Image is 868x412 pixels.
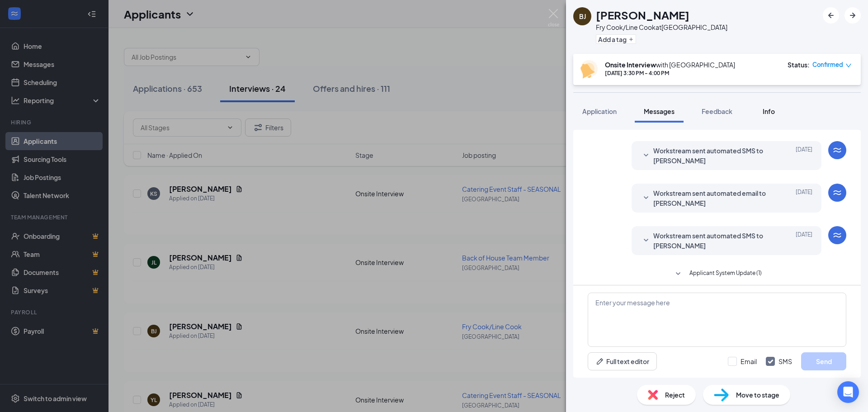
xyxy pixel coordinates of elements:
[844,7,861,24] button: ArrowRight
[832,145,843,156] svg: WorkstreamLogo
[832,230,843,241] svg: WorkstreamLogo
[796,146,812,166] span: [DATE]
[673,269,762,279] button: SmallChevronDownApplicant System Update (1)
[796,188,812,208] span: [DATE]
[736,390,779,400] span: Move to stage
[641,193,651,204] svg: SmallChevronDown
[847,10,858,21] svg: ArrowRight
[579,12,586,21] div: BJ
[628,37,634,42] svg: Plus
[653,188,772,208] span: Workstream sent automated email to [PERSON_NAME]
[653,231,772,251] span: Workstream sent automated SMS to [PERSON_NAME]
[605,69,735,77] div: [DATE] 3:30 PM - 4:00 PM
[812,60,843,69] span: Confirmed
[605,60,735,69] div: with [GEOGRAPHIC_DATA]
[763,107,775,115] span: Info
[689,269,762,279] span: Applicant System Update (1)
[653,146,772,166] span: Workstream sent automated SMS to [PERSON_NAME]
[845,62,852,69] span: down
[596,23,727,32] div: Fry Cook/Line Cook at [GEOGRAPHIC_DATA]
[582,107,617,115] span: Application
[823,7,839,24] button: ArrowLeftNew
[641,150,651,161] svg: SmallChevronDown
[826,10,836,21] svg: ArrowLeftNew
[673,269,684,279] svg: SmallChevronDown
[702,107,732,115] span: Feedback
[832,187,843,198] svg: WorkstreamLogo
[605,61,656,69] b: Onsite Interview
[665,390,685,400] span: Reject
[644,107,675,115] span: Messages
[796,231,812,251] span: [DATE]
[588,352,657,370] button: Full text editorPen
[596,34,636,44] button: PlusAdd a tag
[788,60,810,69] div: Status :
[595,357,604,366] svg: Pen
[596,7,689,23] h1: [PERSON_NAME]
[641,235,651,246] svg: SmallChevronDown
[837,381,859,403] div: Open Intercom Messenger
[801,352,846,370] button: Send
